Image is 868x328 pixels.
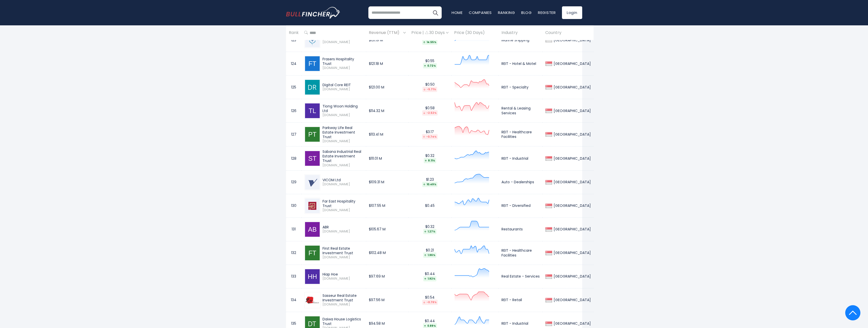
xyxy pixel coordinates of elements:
[552,321,591,326] div: [GEOGRAPHIC_DATA]
[322,293,363,302] div: Sasseur Real Estate Investment Trust
[411,106,449,116] div: $0.58
[552,274,591,279] div: [GEOGRAPHIC_DATA]
[499,265,542,288] td: Real Estate - Services
[552,180,591,184] div: [GEOGRAPHIC_DATA]
[422,87,437,92] div: -5.71%
[366,194,409,217] td: $107.55 M
[286,52,301,75] td: 124
[366,147,409,170] td: $111.01 M
[286,75,301,99] td: 125
[411,59,449,68] div: $0.55
[451,25,499,40] th: Price (30 Days)
[322,125,363,139] div: Parkway Life Real Estate Investment Trust
[322,199,363,208] div: Far East Hospitality Trust
[422,40,437,45] div: 14.55%
[552,38,591,42] div: [GEOGRAPHIC_DATA]
[499,170,542,194] td: Auto - Dealerships
[366,170,409,194] td: $109.31 M
[322,104,363,113] div: Tiong Woon Holding Ltd
[498,10,515,15] a: Ranking
[423,229,436,234] div: 1.27%
[552,85,591,89] div: [GEOGRAPHIC_DATA]
[423,276,436,281] div: 1.92%
[499,288,542,312] td: REIT - Retail
[552,298,591,302] div: [GEOGRAPHIC_DATA]
[366,99,409,122] td: $114.32 M
[322,87,363,92] span: [DOMAIN_NAME]
[499,99,542,122] td: Rental & Leasing Services
[322,255,363,260] span: [DOMAIN_NAME]
[552,203,591,208] div: [GEOGRAPHIC_DATA]
[411,153,449,163] div: $0.32
[411,30,449,35] div: Price | 30 Days
[499,25,542,40] th: Industry
[422,182,437,187] div: 10.49%
[286,265,301,288] td: 133
[552,61,591,66] div: [GEOGRAPHIC_DATA]
[552,132,591,137] div: [GEOGRAPHIC_DATA]
[542,25,594,40] th: Country
[322,83,363,87] div: Digital Core REIT
[366,122,409,146] td: $113.41 M
[424,158,436,163] div: 8.11%
[369,29,402,37] span: Revenue (TTM)
[366,217,409,241] td: $105.67 M
[322,317,363,326] div: Daiwa House Logistics Trust
[286,194,301,217] td: 130
[452,10,463,15] a: Home
[322,139,363,143] span: [DOMAIN_NAME]
[286,122,301,146] td: 127
[322,277,363,281] span: [DOMAIN_NAME]
[469,10,492,15] a: Companies
[411,295,449,305] div: $0.54
[552,250,591,255] div: [GEOGRAPHIC_DATA]
[411,130,449,139] div: $3.17
[411,82,449,92] div: $0.50
[305,175,320,190] img: WJP.SI.png
[552,156,591,161] div: [GEOGRAPHIC_DATA]
[322,302,363,307] span: [DOMAIN_NAME]
[286,147,301,170] td: 128
[499,194,542,217] td: REIT - Diversified
[411,177,449,187] div: $1.23
[286,241,301,265] td: 132
[366,75,409,99] td: $121.00 M
[322,163,363,168] span: [DOMAIN_NAME]
[286,25,301,40] th: Rank
[322,40,363,44] span: [DOMAIN_NAME]
[423,63,437,68] div: 0.72%
[286,170,301,194] td: 129
[499,241,542,265] td: REIT - Healthcare Facilities
[322,66,363,70] span: [DOMAIN_NAME]
[286,7,340,19] a: Go to homepage
[322,272,363,277] div: Hiap Hoe
[429,6,442,19] button: Search
[366,52,409,75] td: $121.18 M
[322,225,363,229] div: ABR
[366,288,409,312] td: $97.56 M
[499,217,542,241] td: Restaurants
[322,208,363,212] span: [DOMAIN_NAME]
[411,271,449,281] div: $0.44
[322,229,363,234] span: [DOMAIN_NAME]
[423,252,436,258] div: 1.96%
[521,10,532,15] a: Blog
[322,246,363,255] div: First Real Estate Investment Trust
[322,182,363,187] span: [DOMAIN_NAME]
[366,265,409,288] td: $97.69 M
[499,75,542,99] td: REIT - Specialty
[499,147,542,170] td: REIT - Industrial
[552,227,591,231] div: [GEOGRAPHIC_DATA]
[366,241,409,265] td: $102.48 M
[411,224,449,234] div: $0.32
[552,108,591,113] div: [GEOGRAPHIC_DATA]
[422,300,438,305] div: -0.79%
[499,52,542,75] td: REIT - Hotel & Motel
[286,288,301,312] td: 134
[422,134,438,139] div: -0.74%
[286,217,301,241] td: 131
[305,293,320,307] img: CRPU.SI.png
[286,7,340,19] img: bullfincher logo
[422,110,438,116] div: -2.52%
[411,203,449,208] div: $0.45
